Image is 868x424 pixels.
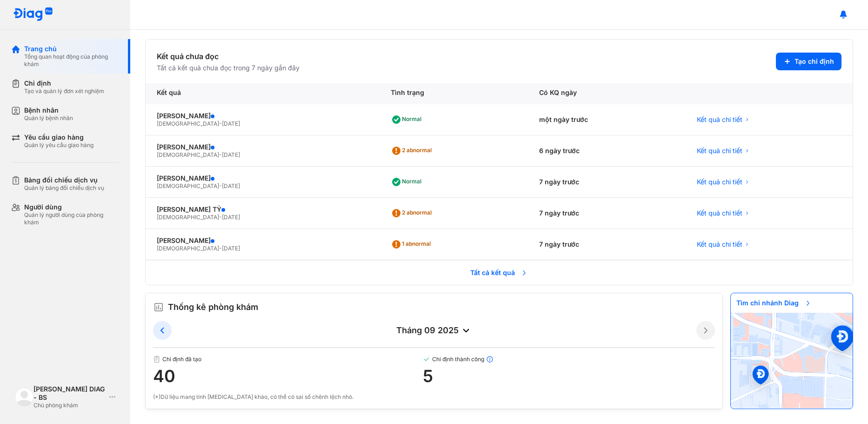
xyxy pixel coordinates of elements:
[795,57,834,66] span: Tạo chỉ định
[528,135,686,167] div: 6 ngày trước
[168,301,258,314] span: Thống kê phòng khám
[13,7,53,22] img: logo
[465,263,534,283] span: Tất cả kết quả
[157,174,368,182] div: [PERSON_NAME]
[697,240,742,249] span: Kết quả chi tiết
[157,182,219,189] span: [DEMOGRAPHIC_DATA]
[391,143,435,158] div: 2 abnormal
[697,147,742,155] span: Kết quả chi tiết
[153,302,164,313] img: order.5a6da16c.svg
[391,237,434,252] div: 1 abnormal
[157,245,219,252] span: [DEMOGRAPHIC_DATA]
[222,182,240,189] span: [DATE]
[219,182,222,189] span: -
[157,143,368,151] div: [PERSON_NAME]
[222,151,240,158] span: [DATE]
[697,178,742,186] span: Kết quả chi tiết
[24,53,119,68] div: Tổng quan hoạt động của phòng khám
[219,214,222,221] span: -
[24,114,73,122] div: Quản lý bệnh nhân
[528,229,686,260] div: 7 ngày trước
[391,175,425,189] div: Normal
[157,151,219,158] span: [DEMOGRAPHIC_DATA]
[24,141,93,149] div: Quản lý yêu cầu giao hàng
[153,367,423,385] span: 40
[24,133,93,141] div: Yêu cầu giao hàng
[697,115,742,124] span: Kết quả chi tiết
[33,402,106,409] div: Chủ phòng khám
[219,245,222,252] span: -
[222,214,240,221] span: [DATE]
[219,151,222,158] span: -
[24,203,119,211] div: Người dùng
[219,120,222,127] span: -
[172,325,696,336] div: tháng 09 2025
[528,104,686,135] div: một ngày trước
[486,356,494,363] img: info.7e716105.svg
[380,81,528,104] div: Tình trạng
[222,245,240,252] span: [DATE]
[157,214,219,221] span: [DEMOGRAPHIC_DATA]
[528,81,686,104] div: Có KQ ngày
[391,112,425,127] div: Normal
[423,356,715,363] span: Chỉ định thành công
[153,356,160,363] img: document.50c4cfd0.svg
[423,367,715,385] span: 5
[697,209,742,217] span: Kết quả chi tiết
[423,356,430,363] img: checked-green.01cc79e0.svg
[24,211,119,226] div: Quản lý người dùng của phòng khám
[24,184,104,192] div: Quản lý bảng đối chiếu dịch vụ
[24,87,104,95] div: Tạo và quản lý đơn xét nghiệm
[24,176,104,184] div: Bảng đối chiếu dịch vụ
[15,388,33,406] img: logo
[731,293,817,313] span: Tìm chi nhánh Diag
[776,53,841,70] button: Tạo chỉ định
[153,393,715,401] div: (*)Dữ liệu mang tính [MEDICAL_DATA] khảo, có thể có sai số chênh lệch nhỏ.
[391,206,435,221] div: 2 abnormal
[157,120,219,127] span: [DEMOGRAPHIC_DATA]
[157,64,300,72] div: Tất cả kết quả chưa đọc trong 7 ngày gần đây
[157,112,368,120] div: [PERSON_NAME]
[24,106,73,114] div: Bệnh nhân
[153,356,423,363] span: Chỉ định đã tạo
[146,81,380,104] div: Kết quả
[157,51,300,62] div: Kết quả chưa đọc
[24,45,119,53] div: Trang chủ
[528,198,686,229] div: 7 ngày trước
[33,385,106,402] div: [PERSON_NAME] DIAG - BS
[24,79,104,87] div: Chỉ định
[157,205,368,214] div: [PERSON_NAME] TỶ
[222,120,240,127] span: [DATE]
[528,167,686,198] div: 7 ngày trước
[157,236,368,245] div: [PERSON_NAME]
